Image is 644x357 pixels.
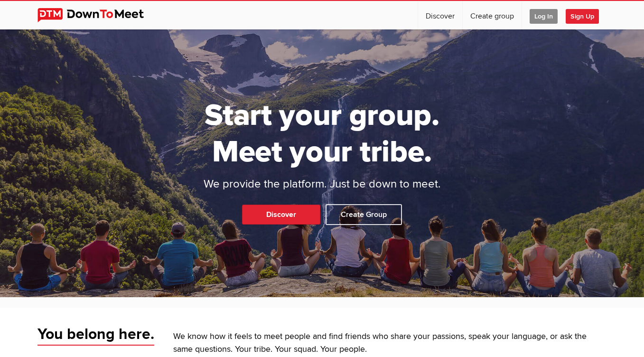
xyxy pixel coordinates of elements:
[242,205,320,225] a: Discover
[168,97,476,170] h1: Start your group. Meet your tribe.
[37,325,154,346] span: You belong here.
[566,1,607,29] a: Sign Up
[173,330,607,356] p: We know how it feels to meet people and find friends who share your passions, speak your language...
[37,8,159,22] img: DownToMeet
[326,204,402,225] a: Create Group
[530,9,558,24] span: Log In
[566,9,599,24] span: Sign Up
[418,1,462,29] a: Discover
[522,1,565,29] a: Log In
[463,1,522,29] a: Create group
